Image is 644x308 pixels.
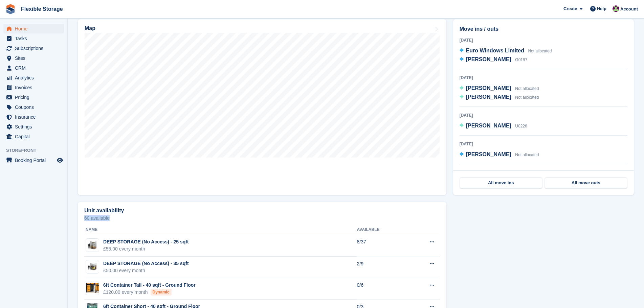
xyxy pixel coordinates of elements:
span: Not allocated [528,49,552,53]
span: [PERSON_NAME] [466,123,511,128]
span: Booking Portal [15,156,55,165]
h2: Map [85,25,95,31]
img: 35-sqft-unit.jpg [86,262,99,272]
h2: Move ins / outs [460,25,627,33]
span: Storefront [6,147,67,154]
span: [PERSON_NAME] [466,151,511,157]
span: Home [15,24,55,33]
a: [PERSON_NAME] Not allocated [460,93,539,102]
span: [PERSON_NAME] [466,94,511,100]
span: Not allocated [515,95,539,100]
a: All move ins [460,177,542,188]
img: IMG_9135.jpeg [86,283,99,293]
img: Rachael Fisher [613,5,619,12]
span: Pricing [15,93,55,102]
td: 8/37 [357,235,408,257]
span: Coupons [15,102,55,112]
div: [DATE] [460,170,627,176]
a: menu [3,93,64,102]
a: menu [3,132,64,141]
a: Map [78,19,446,195]
img: stora-icon-8386f47178a22dfd0bd8f6a31ec36ba5ce8667c1dd55bd0f319d3a0aa187defe.svg [5,4,16,14]
a: Preview store [56,156,64,164]
a: menu [3,102,64,112]
span: Account [620,6,638,13]
span: Insurance [15,112,55,122]
a: menu [3,44,64,53]
span: Capital [15,132,55,141]
a: menu [3,63,64,73]
a: menu [3,34,64,43]
span: [PERSON_NAME] [466,85,511,91]
div: [DATE] [460,112,627,118]
div: Dynamic [151,289,172,295]
a: Euro Windows Limited Not allocated [460,47,552,55]
div: [DATE] [460,75,627,81]
span: Not allocated [515,86,539,91]
a: menu [3,73,64,82]
div: [DATE] [460,37,627,43]
td: 0/6 [357,278,408,300]
a: [PERSON_NAME] U0226 [460,122,527,131]
img: 25-sqft-unit.jpg [86,240,99,250]
span: Tasks [15,34,55,43]
td: 2/9 [357,257,408,278]
div: DEEP STORAGE (No Access) - 35 sqft [103,260,189,267]
a: [PERSON_NAME] Not allocated [460,84,539,93]
div: £120.00 every month [103,289,196,296]
span: Not allocated [515,152,539,157]
a: Flexible Storage [18,3,66,15]
span: Sites [15,53,55,63]
p: 60 available [84,216,440,220]
div: £55.00 every month [103,245,189,253]
span: Create [563,5,577,12]
a: menu [3,122,64,132]
a: menu [3,24,64,33]
span: Subscriptions [15,44,55,53]
a: menu [3,112,64,122]
span: U0226 [515,124,527,128]
div: DEEP STORAGE (No Access) - 25 sqft [103,238,189,245]
a: All move outs [545,177,627,188]
span: CRM [15,63,55,73]
a: menu [3,156,64,165]
a: menu [3,83,64,92]
th: Available [357,224,408,235]
div: £50.00 every month [103,267,189,274]
span: Analytics [15,73,55,82]
span: Help [597,5,606,12]
span: G0197 [515,57,527,62]
span: Euro Windows Limited [466,48,524,53]
span: Settings [15,122,55,132]
span: [PERSON_NAME] [466,56,511,62]
a: [PERSON_NAME] Not allocated [460,150,539,159]
div: [DATE] [460,141,627,147]
a: [PERSON_NAME] G0197 [460,55,528,64]
h2: Unit availability [84,208,124,214]
div: 6ft Container Tall - 40 sqft - Ground Floor [103,282,196,289]
span: Invoices [15,83,55,92]
a: menu [3,53,64,63]
th: Name [84,224,357,235]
